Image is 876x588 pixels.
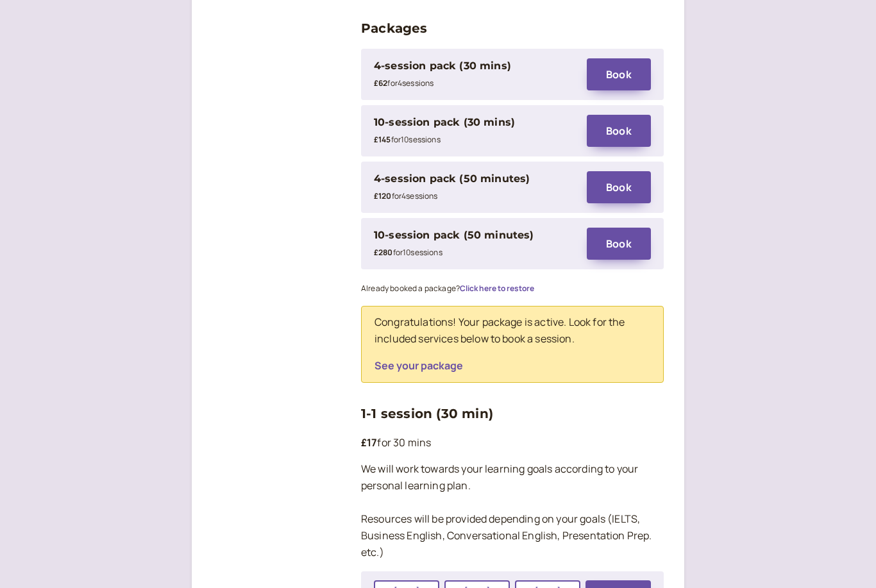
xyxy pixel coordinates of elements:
[361,283,534,294] small: Already booked a package?
[374,114,574,147] div: 10-session pack (30 mins)£145for10sessions
[460,284,534,293] button: Click here to restore
[374,134,441,145] small: for 10 session s
[587,171,651,203] button: Book
[374,58,511,74] div: 4-session pack (30 mins)
[374,247,393,258] b: £280
[375,314,650,348] p: Congratulations! Your package is active. Look for the included services below to book a session.
[587,115,651,147] button: Book
[374,134,391,145] b: £145
[374,171,574,204] div: 4-session pack (50 minutes)£120for4sessions
[374,114,515,131] div: 10-session pack (30 mins)
[374,78,434,88] small: for 4 session s
[361,435,377,449] b: £17
[374,171,530,187] div: 4-session pack (50 minutes)
[374,58,574,91] div: 4-session pack (30 mins)£62for4sessions
[361,435,664,451] p: for 30 mins
[587,58,651,90] button: Book
[374,190,438,201] small: for 4 session s
[374,227,574,260] div: 10-session pack (50 minutes)£280for10sessions
[374,78,387,88] b: £62
[361,406,493,421] a: 1-1 session (30 min)
[374,190,392,201] b: £120
[587,228,651,260] button: Book
[361,461,664,560] p: We will work towards your learning goals according to your personal learning plan. Resources will...
[374,227,534,244] div: 10-session pack (50 minutes)
[375,360,463,371] button: See your package
[374,247,442,258] small: for 10 session s
[361,18,664,38] h3: Packages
